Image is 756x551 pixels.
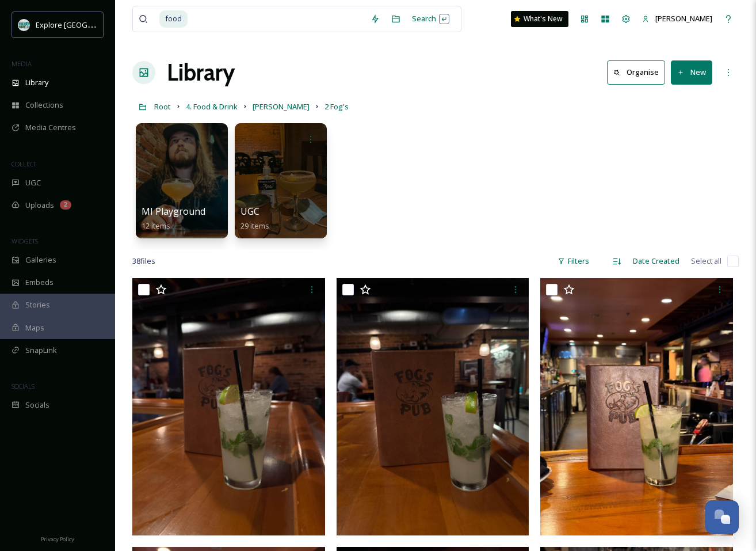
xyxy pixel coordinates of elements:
[12,382,35,390] span: SOCIALS
[540,278,733,535] img: 2FOGs Drinks.jpg
[337,278,529,535] img: 2FOGs Drinks (2).jpg
[25,177,41,188] span: UGC
[142,205,205,218] span: MI Playground
[607,60,671,84] a: Organise
[671,60,712,84] button: New
[12,237,38,245] span: WIDGETS
[142,221,170,231] span: 12 items
[132,256,155,267] span: 38 file s
[12,159,36,168] span: COLLECT
[167,55,235,90] a: Library
[552,250,595,272] div: Filters
[154,100,171,113] a: Root
[627,250,685,272] div: Date Created
[25,122,76,133] span: Media Centres
[132,278,325,535] img: 2FOGs Drinks (3).jpg
[324,101,349,112] span: 2 Fog's
[324,100,349,113] a: 2 Fog's
[25,277,54,288] span: Embeds
[25,322,44,333] span: Maps
[25,200,54,211] span: Uploads
[142,206,205,231] a: MI Playground12 items
[25,77,48,88] span: Library
[253,101,310,112] span: [PERSON_NAME]
[655,13,712,24] span: [PERSON_NAME]
[511,11,568,27] a: What's New
[12,59,32,68] span: MEDIA
[607,60,665,84] button: Organise
[406,7,455,30] div: Search
[154,101,171,112] span: Root
[240,221,269,231] span: 29 items
[41,531,74,545] a: Privacy Policy
[186,100,238,113] a: 4. Food & Drink
[253,100,310,113] a: [PERSON_NAME]
[25,254,56,265] span: Galleries
[41,535,74,543] span: Privacy Policy
[705,500,739,534] button: Open Chat
[60,200,71,210] div: 2
[36,19,194,30] span: Explore [GEOGRAPHIC_DATA][PERSON_NAME]
[159,10,188,27] span: food
[25,345,57,356] span: SnapLink
[240,206,269,231] a: UGC29 items
[240,205,259,218] span: UGC
[25,299,50,310] span: Stories
[636,7,718,30] a: [PERSON_NAME]
[25,400,49,411] span: Socials
[186,101,238,112] span: 4. Food & Drink
[18,19,30,31] img: 67e7af72-b6c8-455a-acf8-98e6fe1b68aa.avif
[691,256,721,267] span: Select all
[25,100,63,111] span: Collections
